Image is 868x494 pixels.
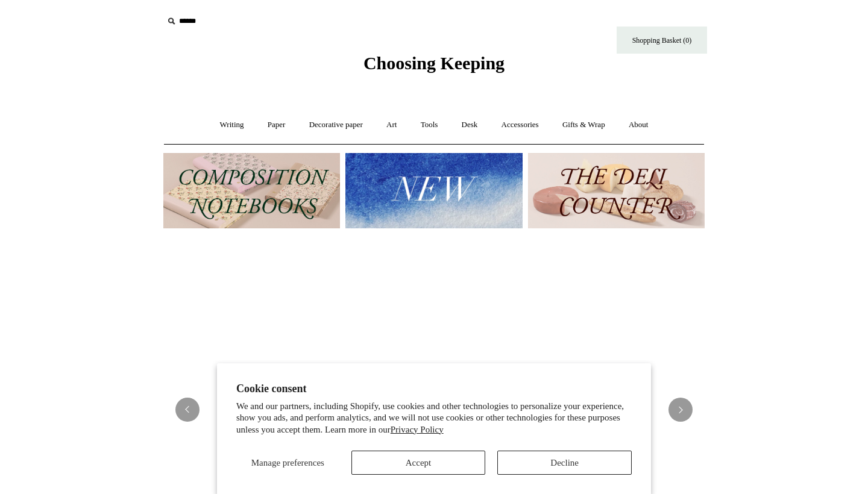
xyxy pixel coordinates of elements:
a: Tools [410,109,449,141]
img: New.jpg__PID:f73bdf93-380a-4a35-bcfe-7823039498e1 [345,153,522,228]
button: Accept [351,451,486,475]
img: 202302 Composition ledgers.jpg__PID:69722ee6-fa44-49dd-a067-31375e5d54ec [163,153,340,228]
img: The Deli Counter [528,153,705,228]
a: About [618,109,659,141]
a: Shopping Basket (0) [617,27,707,54]
button: Previous [175,398,200,422]
button: Decline [497,451,632,475]
a: Gifts & Wrap [552,109,616,141]
a: Accessories [491,109,550,141]
span: Choosing Keeping [363,53,505,73]
a: Desk [451,109,489,141]
a: Writing [209,109,255,141]
a: Decorative paper [298,109,374,141]
p: We and our partners, including Shopify, use cookies and other technologies to personalize your ex... [236,401,632,436]
button: Manage preferences [236,451,339,475]
span: Manage preferences [251,458,324,467]
a: Art [376,109,407,141]
button: Next [668,398,693,422]
a: Paper [257,109,297,141]
a: Choosing Keeping [363,63,505,71]
a: Privacy Policy [391,425,444,434]
h2: Cookie consent [236,383,632,395]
